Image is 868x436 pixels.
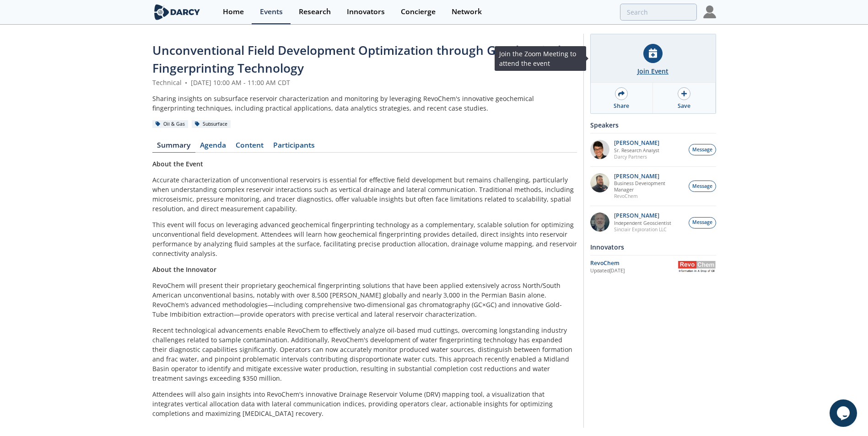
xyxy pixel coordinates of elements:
div: Subsurface [192,120,231,128]
p: Independent Geoscientist [614,220,671,226]
strong: About the Event [152,160,203,168]
img: RevoChem [678,261,716,272]
div: Join Event [637,66,669,76]
div: Home [223,8,244,16]
p: This event will focus on leveraging advanced geochemical fingerprinting technology as a complemen... [152,220,577,258]
span: • [183,78,189,87]
a: Content [231,142,269,153]
div: Research [299,8,331,16]
div: Save [678,102,690,110]
div: RevoChem [590,259,678,267]
strong: About the Innovator [152,265,216,274]
p: Business Development Manager [614,180,684,193]
p: [PERSON_NAME] [614,173,684,180]
div: Speakers [590,117,716,133]
button: Message [689,181,716,192]
div: Sharing insights on subsurface reservoir characterization and monitoring by leveraging RevoChem's... [152,94,577,113]
p: RevoChem will present their proprietary geochemical fingerprinting solutions that have been appli... [152,281,577,319]
iframe: chat widget [830,399,859,427]
a: RevoChem Updated[DATE] RevoChem [590,259,716,275]
div: Concierge [401,8,436,16]
button: Message [689,217,716,229]
a: Participants [269,142,320,153]
a: Agenda [195,142,231,153]
button: Message [689,144,716,155]
span: Message [692,183,712,190]
img: logo-wide.svg [152,4,202,20]
div: Updated [DATE] [590,267,678,275]
a: Summary [152,142,195,153]
img: 790b61d6-77b3-4134-8222-5cb555840c93 [590,213,609,232]
img: pfbUXw5ZTiaeWmDt62ge [590,140,609,159]
input: Advanced Search [620,4,697,21]
p: [PERSON_NAME] [614,140,659,146]
span: Message [692,146,712,154]
div: Innovators [347,8,385,16]
div: Technical [DATE] 10:00 AM - 11:00 AM CDT [152,78,577,87]
p: Accurate characterization of unconventional reservoirs is essential for effective field developme... [152,175,577,213]
span: Unconventional Field Development Optimization through Geochemical Fingerprinting Technology [152,42,561,76]
div: Network [452,8,482,16]
div: Innovators [590,239,716,255]
div: Events [260,8,283,16]
p: Attendees will also gain insights into RevoChem's innovative Drainage Reservoir Volume (DRV) mapp... [152,389,577,418]
p: RevoChem [614,193,684,199]
img: Profile [703,5,716,18]
img: 2k2ez1SvSiOh3gKHmcgF [590,173,609,192]
p: Sinclair Exploration LLC [614,226,671,233]
div: Share [614,102,629,110]
p: [PERSON_NAME] [614,213,671,219]
span: Message [692,219,712,226]
p: Recent technological advancements enable RevoChem to effectively analyze oil-based mud cuttings, ... [152,325,577,383]
p: Darcy Partners [614,154,659,160]
p: Sr. Research Analyst [614,147,659,154]
div: Oil & Gas [152,120,189,128]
